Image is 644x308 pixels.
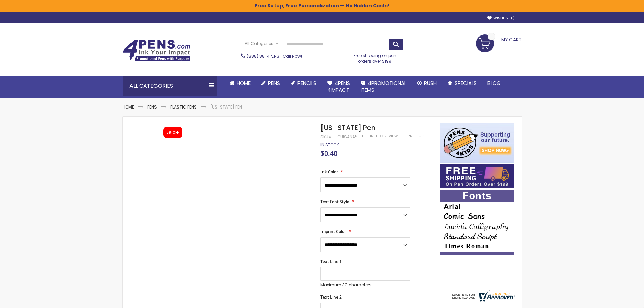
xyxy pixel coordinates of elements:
span: $0.40 [320,149,337,158]
a: 4Pens4impact [322,76,355,98]
a: 4pens.com certificate URL [450,297,515,303]
span: Specials [455,79,477,87]
li: [US_STATE] Pen [210,104,242,110]
span: Blog [487,79,501,87]
div: Free shipping on pen orders over $199 [347,50,403,64]
div: Availability [320,142,339,148]
span: Text Line 2 [320,294,342,300]
span: Pencils [297,79,316,87]
a: Blog [482,76,506,91]
span: Pens [268,79,280,87]
span: Imprint Color [320,229,346,234]
span: 4Pens 4impact [327,79,350,93]
span: All Categories [245,41,279,46]
a: Wishlist [487,16,515,21]
a: Plastic Pens [170,104,197,110]
a: 4PROMOTIONALITEMS [355,76,412,98]
div: All Categories [123,76,217,96]
span: In stock [320,142,339,148]
img: font-personalization-examples [440,190,514,255]
span: Text Font Style [320,199,349,205]
span: Rush [424,79,437,87]
img: 4pens 4 kids [440,123,514,163]
a: Pens [256,76,285,91]
div: Louisana [336,134,355,140]
span: Home [237,79,251,87]
a: Be the first to review this product [355,134,426,139]
a: Home [123,104,134,110]
a: Pens [147,104,157,110]
img: 4pens.com widget logo [450,290,515,302]
img: Free shipping on orders over $199 [440,164,514,188]
strong: SKU [320,134,333,140]
span: Text Line 1 [320,259,342,264]
span: 4PROMOTIONAL ITEMS [361,79,406,93]
a: Rush [412,76,442,91]
span: - Call Now! [247,53,302,59]
p: Maximum 30 characters [320,282,410,288]
a: Specials [442,76,482,91]
a: All Categories [241,38,282,49]
a: Home [224,76,256,91]
span: [US_STATE] Pen [320,123,375,133]
div: 5% OFF [167,130,179,135]
img: 4Pens Custom Pens and Promotional Products [123,40,190,61]
span: Ink Color [320,169,338,175]
a: (888) 88-4PENS [247,53,279,59]
a: Pencils [285,76,322,91]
